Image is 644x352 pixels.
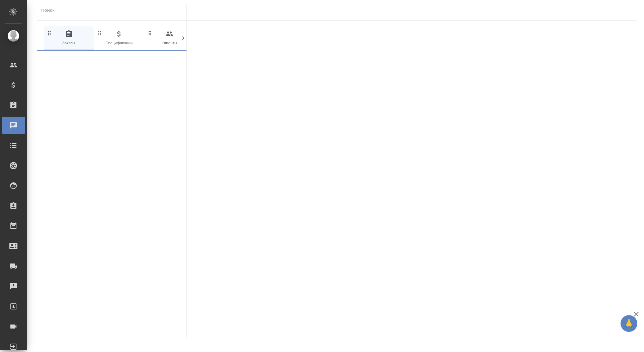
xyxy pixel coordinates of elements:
[147,30,153,36] svg: Зажми и перетащи, чтобы поменять порядок вкладок
[621,315,637,332] button: 🙏
[46,30,91,46] span: Заказы
[46,30,53,36] svg: Зажми и перетащи, чтобы поменять порядок вкладок
[623,316,635,331] span: 🙏
[97,30,103,36] svg: Зажми и перетащи, чтобы поменять порядок вкладок
[97,30,142,46] span: Спецификации
[41,6,165,15] input: Поиск
[147,30,192,46] span: Клиенты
